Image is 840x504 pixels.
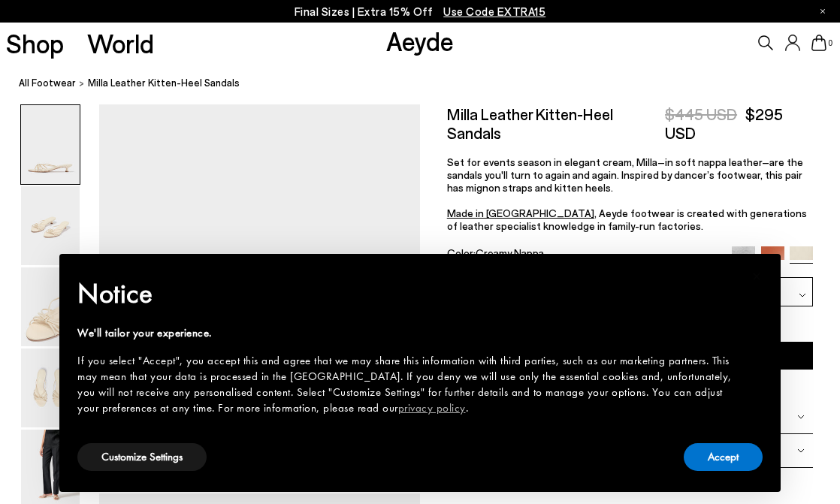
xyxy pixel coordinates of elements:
[752,264,762,288] span: ×
[447,207,594,220] a: Made in [GEOGRAPHIC_DATA]
[295,2,546,21] p: Final Sizes | Extra 15% Off
[6,30,64,56] a: Shop
[386,25,454,56] a: Aeyde
[447,156,807,233] span: Set for events season in elegant cream, Milla–in soft nappa leather–are the sandals you'll turn t...
[398,400,466,415] a: privacy policy
[87,30,154,56] a: World
[77,443,207,471] button: Customize Settings
[826,39,834,47] span: 0
[443,5,545,18] span: Navigate to /collections/ss25-final-sizes
[21,186,80,265] img: Milla Leather Kitten-Heel Sandals - Image 2
[77,274,739,313] h2: Notice
[665,104,783,142] span: $295 USD
[739,258,775,294] button: Close this notice
[88,75,240,91] span: Milla Leather Kitten-Heel Sandals
[21,105,80,184] img: Milla Leather Kitten-Heel Sandals - Image 1
[447,104,665,142] h2: Milla Leather Kitten-Heel Sandals
[21,267,80,346] img: Milla Leather Kitten-Heel Sandals - Image 3
[799,291,806,299] img: svg%3E
[21,349,80,427] img: Milla Leather Kitten-Heel Sandals - Image 4
[19,75,76,91] a: All Footwear
[19,63,840,104] nav: breadcrumb
[811,35,826,51] a: 0
[77,353,739,416] div: If you select "Accept", you accept this and agree that we may share this information with third p...
[665,104,737,123] span: $445 USD
[684,443,763,471] button: Accept
[797,447,805,454] img: svg%3E
[77,325,739,341] div: We'll tailor your experience.
[797,413,805,421] img: svg%3E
